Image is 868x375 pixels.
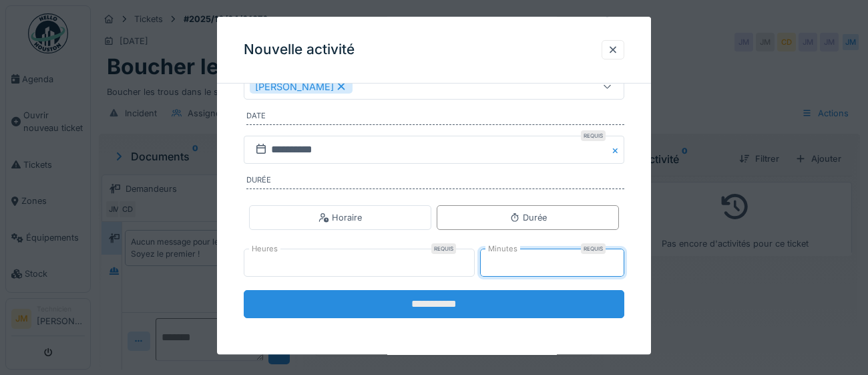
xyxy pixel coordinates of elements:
div: Horaire [318,211,362,224]
div: Requis [581,244,606,255]
div: [PERSON_NAME] [250,80,353,94]
label: Date [246,111,624,126]
label: Heures [249,244,280,255]
div: Requis [581,131,606,142]
div: Durée [509,211,547,224]
div: Requis [431,244,456,255]
button: Close [610,136,624,164]
h3: Nouvelle activité [244,41,355,58]
label: Durée [246,175,624,190]
label: Minutes [485,244,520,255]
